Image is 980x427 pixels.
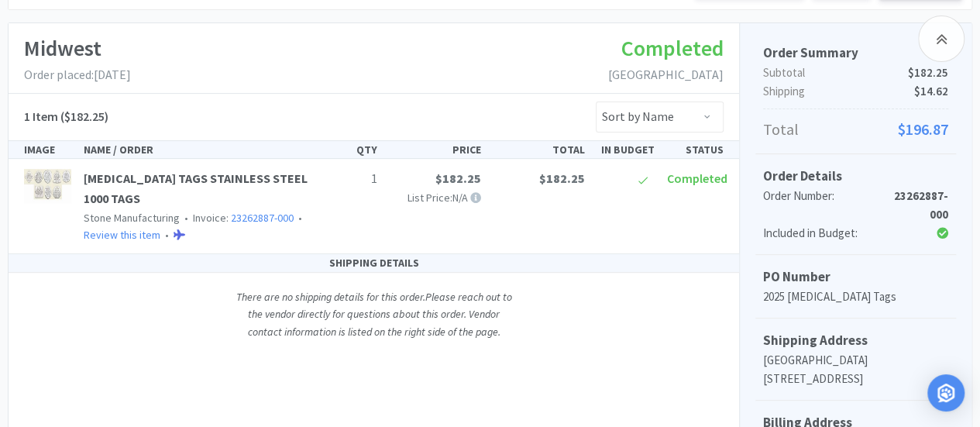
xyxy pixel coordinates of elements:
[24,107,108,127] h5: ($182.25)
[763,288,948,306] p: 2025 [MEDICAL_DATA] Tags
[763,43,948,64] h5: Order Summary
[231,211,294,225] a: 23262887-000
[180,211,294,225] span: Invoice:
[591,141,660,158] div: IN BUDGET
[77,141,315,158] div: NAME / ORDER
[24,169,71,203] img: 07fccfcea46c42a68083c4a4cac0f7f9_116722.jpeg
[914,82,948,101] span: $14.62
[763,267,948,288] h5: PO Number
[390,189,481,206] p: List Price: N/A
[182,211,191,225] span: •
[24,108,58,124] span: 1 Item
[927,374,965,412] div: Open Intercom Messenger
[608,65,724,85] p: [GEOGRAPHIC_DATA]
[898,117,948,142] span: $196.87
[763,351,948,388] p: [GEOGRAPHIC_DATA][STREET_ADDRESS]
[296,211,304,225] span: •
[315,141,383,158] div: QTY
[24,31,131,66] h1: Midwest
[539,170,585,186] span: $182.25
[84,170,308,206] span: [MEDICAL_DATA] TAGS STAINLESS STEEL 1000 TAGS
[84,211,180,225] span: Stone Manufacturing
[24,65,131,85] p: Order placed: [DATE]
[763,187,886,224] div: Order Number:
[236,290,512,339] i: There are no shipping details for this order. Please reach out to the vendor directly for questio...
[667,170,727,186] span: Completed
[621,34,724,62] span: Completed
[894,188,948,222] strong: 23262887-000
[763,330,948,351] h5: Shipping Address
[163,228,171,242] span: •
[9,254,739,272] div: SHIPPING DETAILS
[763,82,948,101] p: Shipping
[84,228,160,242] a: Review this item
[321,169,377,189] p: 1
[763,224,886,243] div: Included in Budget:
[18,141,77,158] div: IMAGE
[383,141,487,158] div: PRICE
[763,64,948,82] p: Subtotal
[763,166,948,187] h5: Order Details
[908,64,948,82] span: $182.25
[763,117,948,142] p: Total
[435,170,481,186] span: $182.25
[487,141,591,158] div: TOTAL
[661,141,730,158] div: STATUS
